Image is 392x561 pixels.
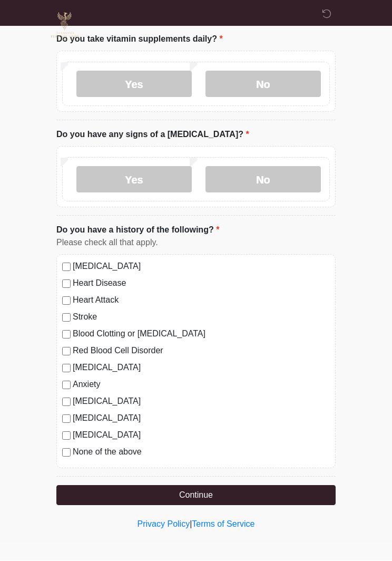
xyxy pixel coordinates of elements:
[192,520,254,529] a: Terms of Service
[62,364,71,373] input: [MEDICAL_DATA]
[62,280,71,288] input: Heart Disease
[62,381,71,390] input: Anxiety
[73,328,330,341] label: Blood Clotting or [MEDICAL_DATA]
[205,167,321,193] label: No
[62,347,71,356] input: Red Blood Cell Disorder
[73,362,330,374] label: [MEDICAL_DATA]
[56,129,249,141] label: Do you have any signs of a [MEDICAL_DATA]?
[56,486,336,506] button: Continue
[76,167,192,193] label: Yes
[73,412,330,425] label: [MEDICAL_DATA]
[62,297,71,305] input: Heart Attack
[73,379,330,391] label: Anxiety
[73,395,330,408] label: [MEDICAL_DATA]
[62,314,71,322] input: Stroke
[62,449,71,457] input: None of the above
[73,345,330,357] label: Red Blood Cell Disorder
[73,446,330,459] label: None of the above
[190,520,192,529] a: |
[73,429,330,442] label: [MEDICAL_DATA]
[73,294,330,307] label: Heart Attack
[62,432,71,440] input: [MEDICAL_DATA]
[62,398,71,407] input: [MEDICAL_DATA]
[73,277,330,290] label: Heart Disease
[46,8,84,46] img: Diamond Phoenix Drips IV Hydration Logo
[62,263,71,272] input: [MEDICAL_DATA]
[56,224,219,237] label: Do you have a history of the following?
[73,311,330,324] label: Stroke
[138,520,190,529] a: Privacy Policy
[73,260,330,273] label: [MEDICAL_DATA]
[62,331,71,339] input: Blood Clotting or [MEDICAL_DATA]
[62,415,71,423] input: [MEDICAL_DATA]
[76,71,192,98] label: Yes
[56,237,336,249] div: Please check all that apply.
[205,71,321,98] label: No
